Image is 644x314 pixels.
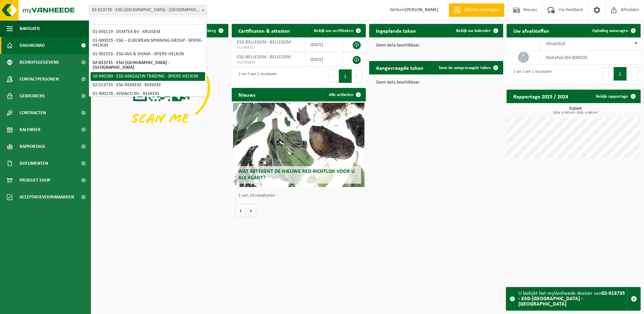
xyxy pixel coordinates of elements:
[20,138,45,155] span: Rapportage
[91,59,205,72] li: 02-013735 - ESG-[GEOGRAPHIC_DATA] - [GEOGRAPHIC_DATA]
[235,69,277,84] div: 1 tot 2 van 2 resultaten
[451,24,503,37] a: Bekijk uw kalender
[20,54,59,71] span: Bedrijfsgegevens
[238,193,362,198] p: 1 van 10 resultaten
[339,69,352,83] button: 1
[91,90,205,98] li: 01-900278 - SYMACO NV - REKKEM
[518,287,627,310] div: U bekijkt het myVanheede dossier van
[235,204,246,217] button: Vorige
[592,29,628,33] span: Ophaling aanvragen
[246,204,256,217] button: Volgende
[328,69,339,83] button: Previous
[232,24,297,37] h2: Certificaten & attesten
[433,61,503,74] a: Toon de aangevraagde taken
[20,104,46,121] span: Contracten
[20,189,74,206] span: Acceptatievoorwaarden
[369,61,430,74] h2: Aangevraagde taken
[89,5,207,15] span: 02-013735 - ESG-BELLEGEM - BELLEGEM
[507,90,575,103] h2: Rapportage 2025 / 2024
[449,3,504,17] a: Offerte aanvragen
[456,29,491,33] span: Bekijk uw kalender
[20,121,40,138] span: Kalender
[314,29,353,33] span: Bekijk uw certificaten
[196,24,228,37] button: Verberg
[376,43,496,48] p: Geen data beschikbaar.
[614,67,627,81] button: 1
[541,50,641,65] td: restafval (04-000029)
[439,66,491,70] span: Toon de aangevraagde taken
[462,7,501,13] span: Offerte aanvragen
[546,41,565,46] span: Afvalstof
[305,52,343,67] td: [DATE]
[590,90,640,103] a: Bekijk rapportage
[510,106,641,115] h3: Kubiek
[237,40,291,45] span: ESG-BELLEGEM - BELLEGEM
[237,55,291,60] span: ESG-BELLEGEM - BELLEGEM
[237,45,300,51] span: VLA904357
[238,169,355,181] span: Wat betekent de nieuwe RED-richtlijn voor u als klant?
[91,81,205,90] li: 02-013733 - ESG-REKKEM - REKKEM
[91,28,205,36] li: 01-056119 - DEMTEX BV - KRUISEM
[627,67,637,81] button: Next
[603,67,614,81] button: Previous
[507,24,556,37] h2: Uw afvalstoffen
[20,20,40,37] span: Navigatie
[369,24,423,37] h2: Ingeplande taken
[91,50,205,59] li: 01-902253 - ESG-AVS & SIGMA - SPIERE-HELKIJN
[20,172,50,189] span: Product Shop
[201,29,216,33] span: Verberg
[89,5,206,15] span: 02-013735 - ESG-BELLEGEM - BELLEGEM
[518,291,625,307] strong: 02-013735 - ESG-[GEOGRAPHIC_DATA] - [GEOGRAPHIC_DATA]
[20,155,48,172] span: Documenten
[91,36,205,50] li: 01-000029 - ESG – EUROPEAN SPINNING GROUP - SPIERE-HELKIJN
[20,37,45,54] span: Dashboard
[20,71,59,88] span: Contactpersonen
[237,60,300,65] span: VLA704697
[91,72,205,81] li: 10-940180 - ESG-MAGAZIJN TRADING - SPIERE-HELKIJN
[510,111,641,115] span: 2024: 3,300 m3 - 2025: 4,400 m3
[233,103,364,187] a: Wat betekent de nieuwe RED-richtlijn voor u als klant?
[232,88,262,101] h2: Nieuws
[309,24,365,37] a: Bekijk uw certificaten
[405,7,439,12] strong: [PERSON_NAME]
[352,69,362,83] button: Next
[510,66,552,81] div: 1 tot 1 van 1 resultaten
[20,88,45,104] span: Gebruikers
[587,24,640,37] a: Ophaling aanvragen
[376,80,496,85] p: Geen data beschikbaar.
[323,88,365,101] a: Alle artikelen
[305,37,343,52] td: [DATE]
